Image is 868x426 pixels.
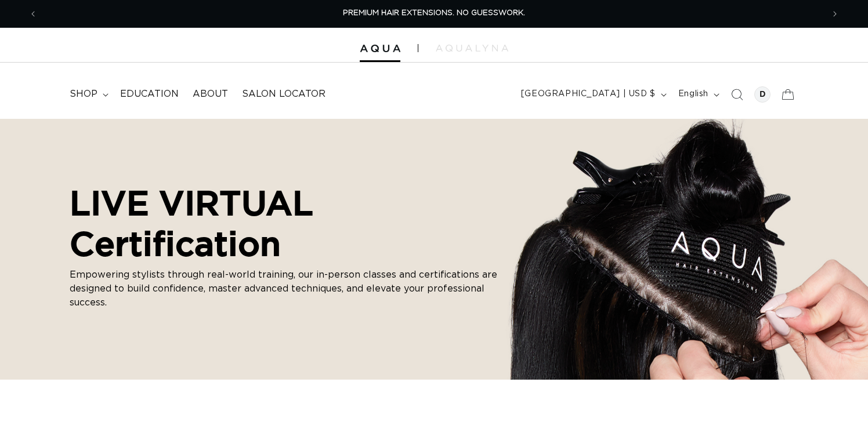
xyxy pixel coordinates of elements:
summary: Search [724,82,750,107]
span: About [193,88,228,100]
p: Empowering stylists through real-world training, our in-person classes and certifications are des... [70,268,511,310]
img: Aqua Hair Extensions [360,45,400,53]
button: English [671,83,724,105]
img: aqualyna.com [436,45,508,52]
button: Next announcement [822,3,848,25]
span: English [678,88,708,100]
span: Education [120,88,179,100]
button: Previous announcement [20,3,46,25]
a: Salon Locator [235,81,332,107]
h2: LIVE VIRTUAL Certification [70,183,511,263]
a: Education [113,81,186,107]
span: [GEOGRAPHIC_DATA] | USD $ [521,88,656,100]
span: PREMIUM HAIR EXTENSIONS. NO GUESSWORK. [343,9,525,17]
span: shop [70,88,97,100]
a: About [186,81,235,107]
summary: shop [63,81,113,107]
button: [GEOGRAPHIC_DATA] | USD $ [514,83,671,105]
span: Salon Locator [242,88,325,100]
